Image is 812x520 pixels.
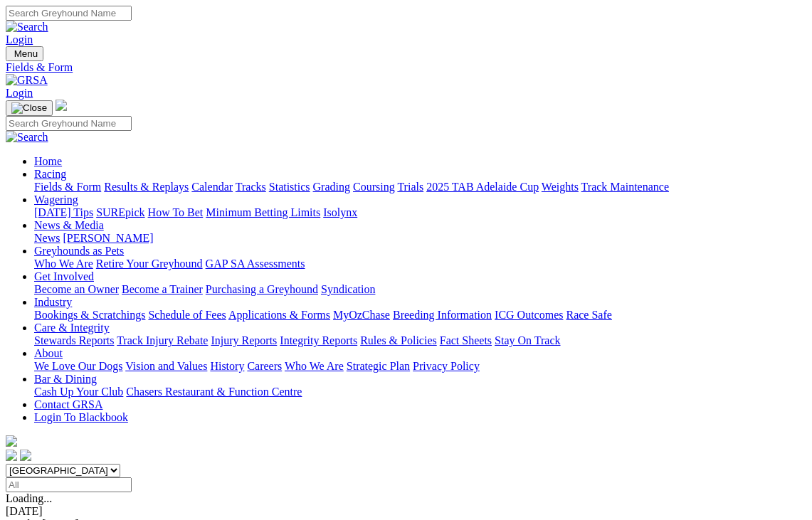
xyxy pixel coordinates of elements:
[34,181,101,193] a: Fields & Form
[6,131,48,144] img: Search
[440,334,492,346] a: Fact Sheets
[206,258,305,270] a: GAP SA Assessments
[397,181,423,193] a: Trials
[122,283,203,295] a: Become a Trainer
[96,258,203,270] a: Retire Your Greyhound
[34,360,122,372] a: We Love Our Dogs
[34,386,806,398] div: Bar & Dining
[206,206,320,218] a: Minimum Betting Limits
[104,181,189,193] a: Results & Replays
[6,116,132,131] input: Search
[34,386,123,398] a: Cash Up Your Club
[34,232,60,244] a: News
[269,181,310,193] a: Statistics
[6,100,53,116] button: Toggle navigation
[34,206,93,218] a: [DATE] Tips
[236,181,266,193] a: Tracks
[6,477,132,492] input: Select date
[426,181,539,193] a: 2025 TAB Adelaide Cup
[34,206,806,219] div: Wagering
[34,232,806,245] div: News & Media
[34,181,806,193] div: Racing
[34,168,66,180] a: Racing
[34,296,72,308] a: Industry
[360,334,437,346] a: Rules & Policies
[6,450,17,461] img: facebook.svg
[542,181,579,193] a: Weights
[34,219,104,231] a: News & Media
[34,245,124,257] a: Greyhounds as Pets
[34,322,110,334] a: Care & Integrity
[63,232,153,244] a: [PERSON_NAME]
[191,181,233,193] a: Calendar
[6,33,33,46] a: Login
[125,360,207,372] a: Vision and Values
[6,6,132,21] input: Search
[333,309,390,321] a: MyOzChase
[6,87,33,99] a: Login
[6,435,17,447] img: logo-grsa-white.png
[148,309,226,321] a: Schedule of Fees
[228,309,330,321] a: Applications & Forms
[34,309,145,321] a: Bookings & Scratchings
[34,258,93,270] a: Who We Are
[6,46,43,61] button: Toggle navigation
[117,334,208,346] a: Track Injury Rebate
[34,193,78,206] a: Wagering
[34,283,806,296] div: Get Involved
[6,505,806,518] div: [DATE]
[247,360,282,372] a: Careers
[206,283,318,295] a: Purchasing a Greyhound
[566,309,611,321] a: Race Safe
[6,492,52,504] span: Loading...
[581,181,669,193] a: Track Maintenance
[34,334,114,346] a: Stewards Reports
[495,334,560,346] a: Stay On Track
[148,206,204,218] a: How To Bet
[20,450,31,461] img: twitter.svg
[34,155,62,167] a: Home
[34,360,806,373] div: About
[393,309,492,321] a: Breeding Information
[34,411,128,423] a: Login To Blackbook
[34,258,806,270] div: Greyhounds as Pets
[14,48,38,59] span: Menu
[280,334,357,346] a: Integrity Reports
[321,283,375,295] a: Syndication
[313,181,350,193] a: Grading
[495,309,563,321] a: ICG Outcomes
[34,398,102,410] a: Contact GRSA
[96,206,144,218] a: SUREpick
[34,309,806,322] div: Industry
[413,360,480,372] a: Privacy Policy
[323,206,357,218] a: Isolynx
[347,360,410,372] a: Strategic Plan
[353,181,395,193] a: Coursing
[34,373,97,385] a: Bar & Dining
[34,347,63,359] a: About
[6,61,806,74] a: Fields & Form
[11,102,47,114] img: Close
[34,283,119,295] a: Become an Owner
[210,360,244,372] a: History
[34,334,806,347] div: Care & Integrity
[126,386,302,398] a: Chasers Restaurant & Function Centre
[34,270,94,282] a: Get Involved
[211,334,277,346] a: Injury Reports
[6,21,48,33] img: Search
[6,74,48,87] img: GRSA
[56,100,67,111] img: logo-grsa-white.png
[285,360,344,372] a: Who We Are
